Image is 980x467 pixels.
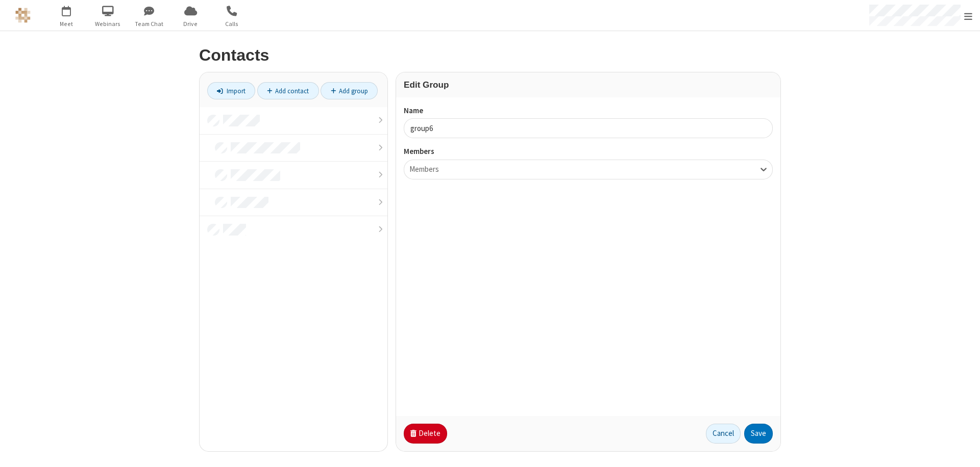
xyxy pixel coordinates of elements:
a: Import [207,82,255,99]
label: Name [404,105,773,117]
button: Delete [404,424,447,444]
label: Members [404,146,773,158]
a: Add group [321,82,378,99]
span: Webinars [89,19,127,29]
input: Name [404,118,773,138]
span: Calls [213,19,251,29]
h2: Contacts [199,46,781,64]
span: Meet [47,19,86,29]
img: QA Selenium DO NOT DELETE OR CHANGE [15,8,31,23]
h3: Edit Group [404,80,773,90]
span: Drive [171,19,210,29]
span: Team Chat [130,19,168,29]
a: Add contact [257,82,319,99]
button: Save [744,424,773,444]
a: Cancel [706,424,741,444]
